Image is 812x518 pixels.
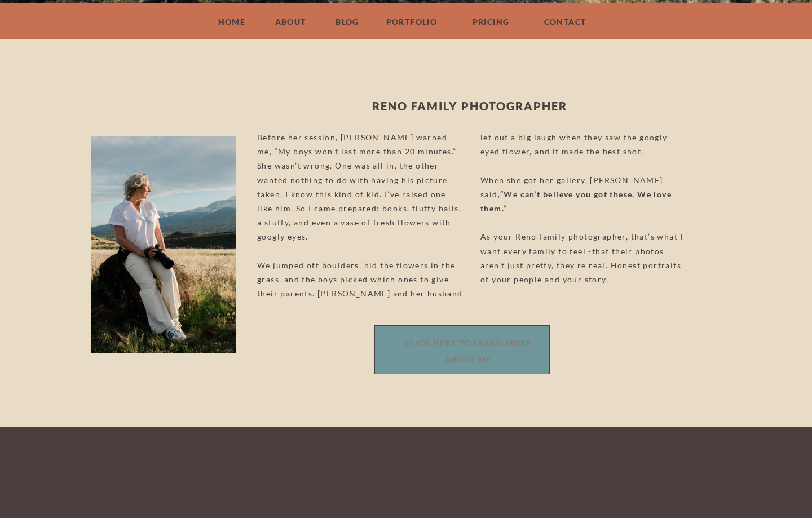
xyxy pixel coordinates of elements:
a: HOME [209,15,255,25]
a: ABOUT [269,15,312,25]
p: Before her session, [PERSON_NAME] warned me, “My boys won’t last more than 20 minutes.” She wasn’... [257,130,687,346]
a: BLOG [326,15,368,25]
a: PORTFOLIO [382,15,441,25]
a: click here to learn more about me [396,335,541,365]
a: Pricing [458,15,524,25]
a: CONTACT [531,15,599,25]
b: “We can’t believe you got these. We love them.” [480,189,672,213]
h1: Reno Family Photographer [301,96,639,116]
